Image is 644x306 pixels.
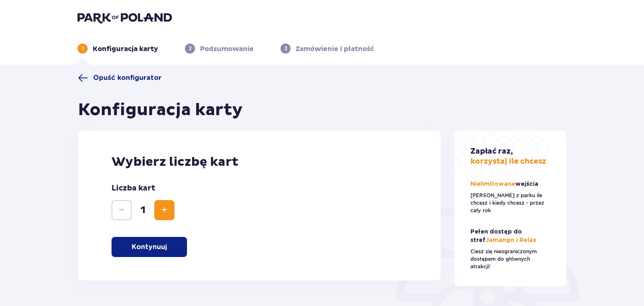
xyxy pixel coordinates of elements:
p: Podsumowanie [200,44,254,54]
p: Ciesz się nieograniczonym dostępem do głównych atrakcji! [470,248,551,270]
a: Opuść konfigurator [78,73,161,83]
span: Opuść konfigurator [93,73,161,82]
p: Zamówienie i płatność [296,44,374,54]
span: 1 [133,204,153,216]
p: [PERSON_NAME] z parku ile chcesz i kiedy chcesz - przez cały rok [470,192,551,214]
span: Zapłać raz, [470,147,513,156]
p: Jamango i Relax [470,228,551,244]
p: korzystaj ile chcesz [470,147,546,167]
p: Nielimitowane [470,180,540,188]
h1: Konfiguracja karty [78,100,243,121]
button: Kontynuuj [112,237,187,257]
p: 2 [189,45,192,52]
span: wejścia [515,181,538,187]
img: Park of Poland logo [78,12,172,23]
p: Liczba kart [112,183,155,193]
span: Pełen dostęp do stref [470,229,522,243]
p: Kontynuuj [132,242,167,252]
p: Konfiguracja karty [93,44,158,54]
p: 3 [284,45,287,52]
p: Wybierz liczbę kart [112,154,407,170]
button: Increase [154,200,174,220]
p: 1 [82,45,84,52]
button: Decrease [112,200,132,220]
